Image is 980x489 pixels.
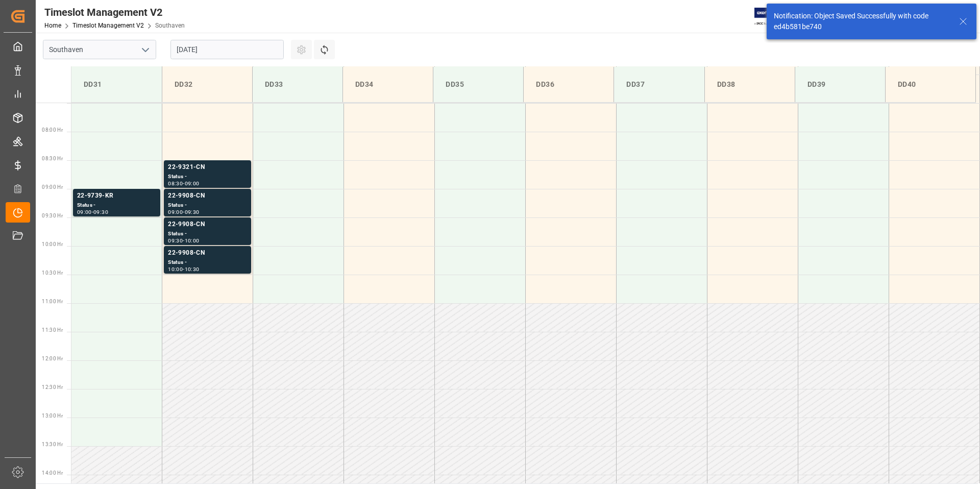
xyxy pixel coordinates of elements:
[168,258,247,267] div: Status -
[168,181,183,186] div: 08:30
[43,40,156,59] input: Type to search/select
[183,238,184,243] div: -
[183,210,184,214] div: -
[42,127,63,133] span: 08:00 Hr
[168,238,183,243] div: 09:30
[77,191,156,201] div: 22-9739-KR
[170,75,244,94] div: DD32
[261,75,334,94] div: DD33
[168,201,247,210] div: Status -
[42,384,63,390] span: 12:30 Hr
[185,267,200,272] div: 10:30
[42,356,63,361] span: 12:00 Hr
[137,42,153,58] button: open menu
[93,210,108,214] div: 09:30
[168,191,247,201] div: 22-9908-CN
[894,75,967,94] div: DD40
[185,210,200,214] div: 09:30
[42,470,63,476] span: 14:00 Hr
[185,238,200,243] div: 10:00
[42,270,63,276] span: 10:30 Hr
[77,210,92,214] div: 09:00
[774,11,949,32] div: Notification: Object Saved Successfully with code ed4b581be740
[168,162,247,173] div: 22-9321-CN
[532,75,605,94] div: DD36
[168,210,183,214] div: 09:00
[168,267,183,272] div: 10:00
[80,75,154,94] div: DD31
[42,299,63,304] span: 11:00 Hr
[183,267,184,272] div: -
[42,184,63,190] span: 09:00 Hr
[442,75,515,94] div: DD35
[42,327,63,333] span: 11:30 Hr
[42,442,63,447] span: 13:30 Hr
[168,219,247,230] div: 22-9908-CN
[72,22,144,29] a: Timeslot Management V2
[168,230,247,238] div: Status -
[42,413,63,419] span: 13:00 Hr
[44,5,185,20] div: Timeslot Management V2
[351,75,425,94] div: DD34
[77,201,156,210] div: Status -
[713,75,787,94] div: DD38
[168,248,247,258] div: 22-9908-CN
[183,181,184,186] div: -
[803,75,877,94] div: DD39
[42,241,63,247] span: 10:00 Hr
[92,210,93,214] div: -
[170,40,284,59] input: DD.MM.YYYY
[754,8,790,26] img: Exertis%20JAM%20-%20Email%20Logo.jpg_1722504956.jpg
[42,213,63,218] span: 09:30 Hr
[44,22,61,29] a: Home
[168,173,247,181] div: Status -
[622,75,696,94] div: DD37
[42,156,63,161] span: 08:30 Hr
[185,181,200,186] div: 09:00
